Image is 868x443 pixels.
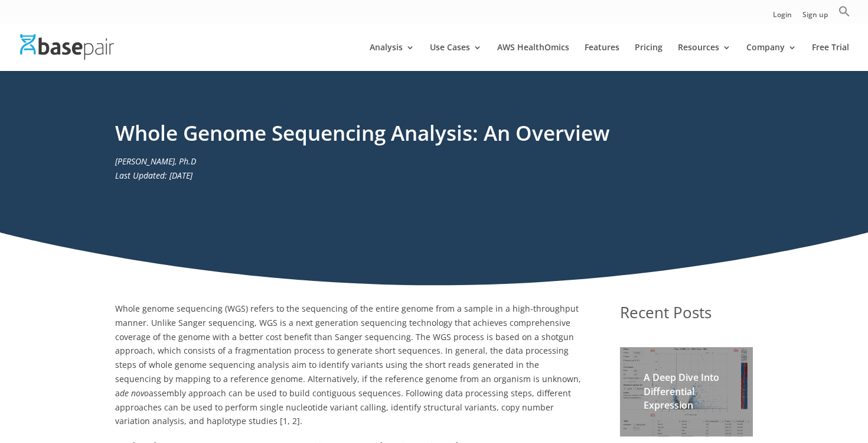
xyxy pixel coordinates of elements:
h2: A Deep Dive Into Differential Expression [644,371,729,418]
span: Whole genome sequencing (WGS) refers to the sequencing of the entire genome from a sample in a hi... [115,303,581,399]
h1: Whole Genome Sequencing Analysis: An Overview [115,118,753,154]
img: Basepair [20,34,114,60]
a: Company [746,43,797,71]
a: AWS HealthOmics [497,43,569,71]
a: Use Cases [430,43,482,71]
a: Sign up [802,11,828,24]
span: de novo [120,387,149,399]
a: Login [773,11,792,24]
em: Last Updated: [DATE] [115,170,192,181]
em: [PERSON_NAME], Ph.D [115,156,196,167]
a: Pricing [635,43,663,71]
a: Features [585,43,619,71]
span: assembly approach can be used to build contiguous sequences. Following data processing steps, dif... [115,387,571,427]
a: Resources [678,43,731,71]
a: Search Icon Link [838,5,850,24]
svg: Search [838,5,850,17]
h1: Recent Posts [620,302,753,330]
a: Free Trial [812,43,849,71]
a: Analysis [370,43,415,71]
